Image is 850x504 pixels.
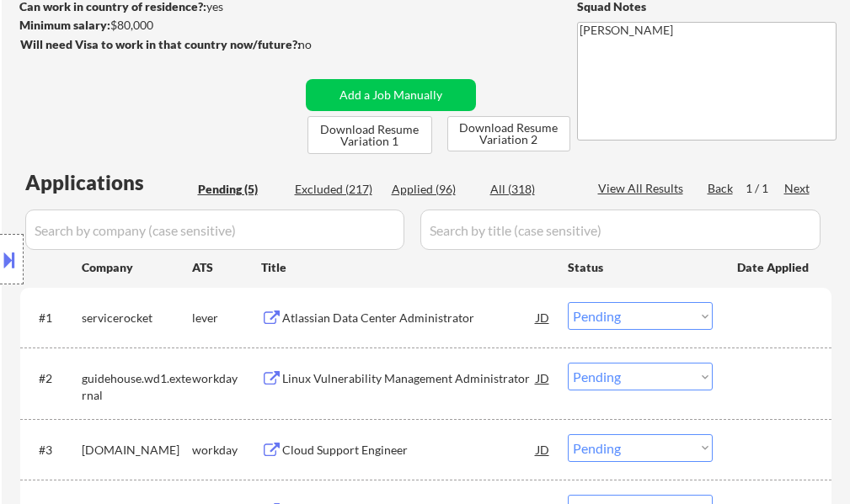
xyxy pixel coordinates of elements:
div: Cloud Support Engineer [282,442,537,459]
button: Download Resume Variation 2 [447,116,570,151]
div: JD [535,363,552,393]
div: Title [261,259,552,276]
div: Back [708,180,735,197]
div: Date Applied [737,259,811,276]
div: Linux Vulnerability Management Administrator [282,370,537,387]
div: 1 / 1 [746,180,784,197]
div: Next [784,180,811,197]
div: workday [192,442,261,459]
div: $80,000 [19,17,300,34]
strong: Will need Visa to work in that country now/future?: [20,37,301,51]
div: #3 [39,442,68,459]
button: Download Resume Variation 1 [307,116,432,154]
div: JD [535,434,552,464]
div: Atlassian Data Center Administrator [282,310,537,326]
strong: Minimum salary: [19,18,110,32]
input: Search by title (case sensitive) [420,210,821,250]
div: All (318) [490,181,575,198]
div: JD [535,302,552,332]
div: Status [568,252,713,282]
button: Add a Job Manually [306,79,476,111]
div: View All Results [598,180,688,197]
div: Applied (96) [392,181,476,198]
div: Excluded (217) [295,181,379,198]
div: [DOMAIN_NAME] [82,442,192,459]
div: no [298,36,346,53]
